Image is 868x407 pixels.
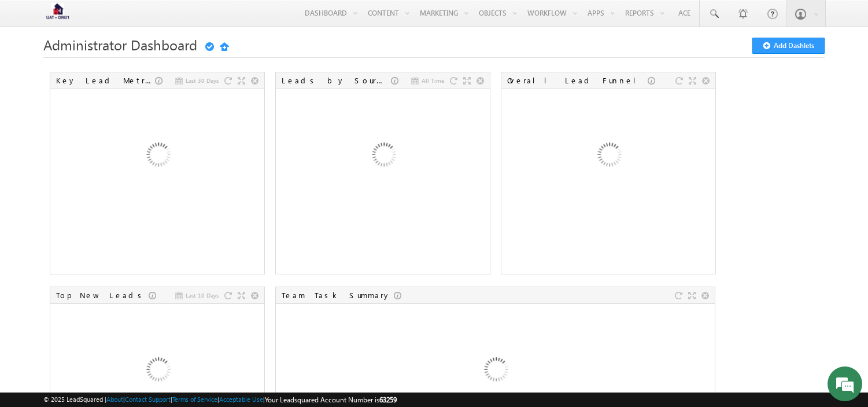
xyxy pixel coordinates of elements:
[321,94,445,219] img: Loading...
[43,3,72,23] img: Custom Logo
[507,75,648,86] div: Overall Lead Funnel
[106,395,123,403] a: About
[752,38,825,54] button: Add Dashlets
[56,290,149,300] div: Top New Leads
[43,35,197,54] span: Administrator Dashboard
[282,75,391,86] div: Leads by Sources
[125,395,171,403] a: Contact Support
[56,75,155,86] div: Key Lead Metrics
[43,394,397,405] span: © 2025 LeadSquared | | | | |
[546,94,671,219] img: Loading...
[219,395,263,403] a: Acceptable Use
[282,290,394,300] div: Team Task Summary
[172,395,217,403] a: Terms of Service
[186,75,219,86] span: Last 30 Days
[422,75,444,86] span: All Time
[265,395,397,404] span: Your Leadsquared Account Number is
[186,290,219,300] span: Last 10 Days
[95,94,220,219] img: Loading...
[379,395,397,404] span: 63259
